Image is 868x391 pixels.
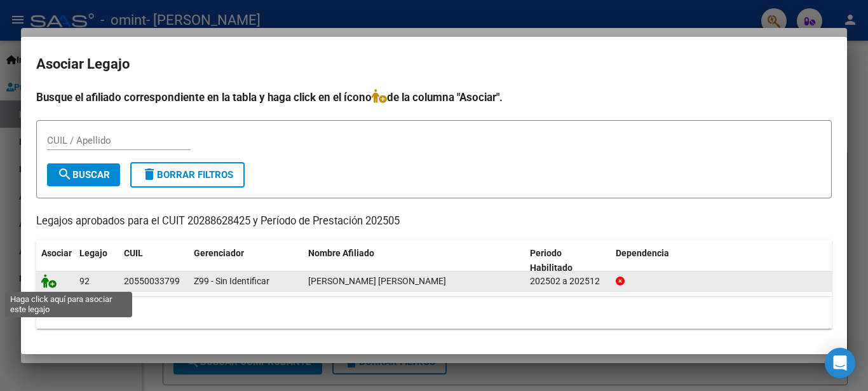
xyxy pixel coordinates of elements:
div: 202502 a 202512 [530,274,606,289]
mat-icon: search [57,167,72,182]
span: CUIL [124,248,143,258]
datatable-header-cell: Dependencia [611,240,832,282]
div: 1 registros [36,297,832,329]
datatable-header-cell: Legajo [74,240,119,282]
button: Borrar Filtros [130,162,245,188]
button: Buscar [47,163,120,186]
p: Legajos aprobados para el CUIT 20288628425 y Período de Prestación 202505 [36,214,832,230]
span: Periodo Habilitado [530,248,573,273]
h4: Busque el afiliado correspondiente en la tabla y haga click en el ícono de la columna "Asociar". [36,89,832,106]
div: 20550033799 [124,274,180,289]
mat-icon: delete [142,167,157,182]
span: Buscar [57,169,110,181]
span: Asociar [41,248,72,258]
span: Z99 - Sin Identificar [194,276,269,286]
div: Open Intercom Messenger [825,348,855,378]
datatable-header-cell: Asociar [36,240,74,282]
span: 92 [79,276,90,286]
span: Dependencia [616,248,669,258]
span: Nombre Afiliado [308,248,374,258]
span: Legajo [79,248,107,258]
h2: Asociar Legajo [36,52,832,76]
span: Gerenciador [194,248,244,258]
span: GALBARINI GAEL SIMON [308,276,446,286]
span: Borrar Filtros [142,169,233,181]
datatable-header-cell: Periodo Habilitado [525,240,611,282]
datatable-header-cell: Nombre Afiliado [303,240,525,282]
datatable-header-cell: CUIL [119,240,189,282]
datatable-header-cell: Gerenciador [189,240,303,282]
